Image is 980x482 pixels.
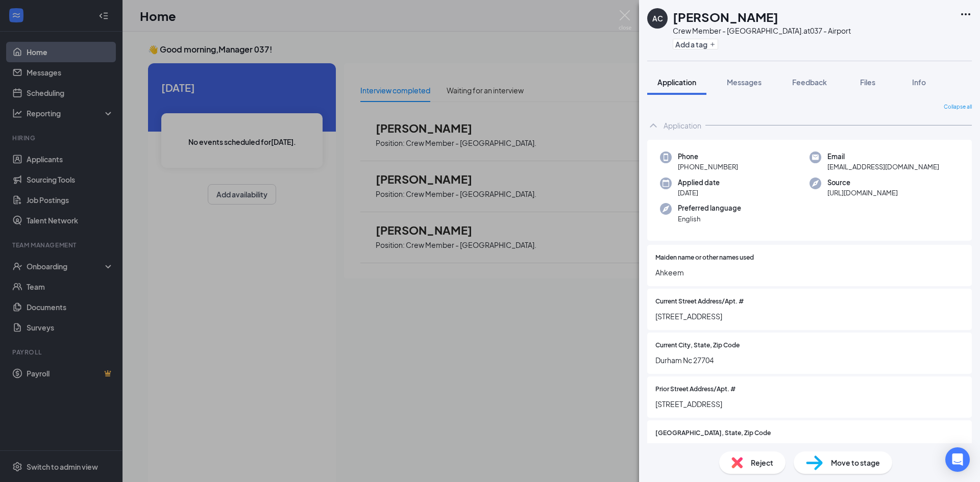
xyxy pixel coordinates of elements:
span: Current Street Address/Apt. # [655,297,744,307]
span: Phone [678,151,738,162]
span: Application [657,78,696,87]
svg: Ellipses [960,8,972,20]
span: [DATE] [678,188,720,198]
span: Messages [727,78,762,87]
span: [STREET_ADDRESS] [655,311,964,322]
span: [STREET_ADDRESS] [655,398,964,410]
span: Maiden name or other names used [655,253,754,263]
div: Application [664,120,701,131]
span: Durham Nc 27704 [655,442,964,453]
span: Reject [751,457,773,468]
span: Feedback [792,78,827,87]
span: [GEOGRAPHIC_DATA], State, Zip Code [655,428,771,438]
div: Open Intercom Messenger [945,447,970,472]
span: Source [827,177,898,188]
span: English [678,214,741,224]
span: Current City, State, Zip Code [655,341,740,350]
span: Applied date [678,177,720,188]
button: PlusAdd a tag [673,39,718,49]
span: Preferred language [678,203,741,213]
span: Files [860,78,875,87]
span: Info [912,78,926,87]
span: [EMAIL_ADDRESS][DOMAIN_NAME] [827,162,939,172]
div: Crew Member - [GEOGRAPHIC_DATA]. at 037 - Airport [673,26,851,36]
span: Ahkeem [655,267,964,278]
span: Prior Street Address/Apt. # [655,385,736,394]
span: Move to stage [831,457,880,468]
h1: [PERSON_NAME] [673,8,778,26]
span: [URL][DOMAIN_NAME] [827,188,898,198]
span: Email [827,151,939,162]
span: Collapse all [944,103,972,111]
span: Durham Nc 27704 [655,354,964,366]
svg: Plus [709,41,716,47]
span: [PHONE_NUMBER] [678,162,738,172]
svg: ChevronUp [647,119,659,132]
div: AC [652,13,663,23]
